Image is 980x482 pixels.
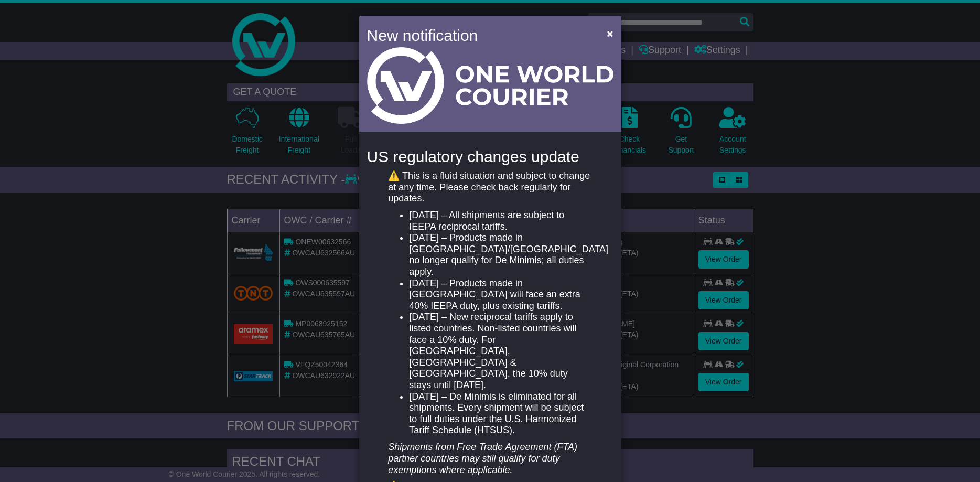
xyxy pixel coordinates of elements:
[409,312,591,391] li: [DATE] – New reciprocal tariffs apply to listed countries. Non-listed countries will face a 10% d...
[388,442,577,475] em: Shipments from Free Trade Agreement (FTA) partner countries may still qualify for duty exemptions...
[409,278,591,312] li: [DATE] – Products made in [GEOGRAPHIC_DATA] will face an extra 40% IEEPA duty, plus existing tari...
[409,232,591,277] li: [DATE] – Products made in [GEOGRAPHIC_DATA]/[GEOGRAPHIC_DATA] no longer qualify for De Minimis; a...
[409,210,591,232] li: [DATE] – All shipments are subject to IEEPA reciprocal tariffs.
[367,47,613,124] img: Light
[367,148,613,165] h4: US regulatory changes update
[601,23,618,44] button: Close
[607,27,613,39] span: ×
[367,24,592,47] h4: New notification
[388,170,591,205] p: ⚠️ This is a fluid situation and subject to change at any time. Please check back regularly for u...
[409,391,591,436] li: [DATE] – De Minimis is eliminated for all shipments. Every shipment will be subject to full dutie...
